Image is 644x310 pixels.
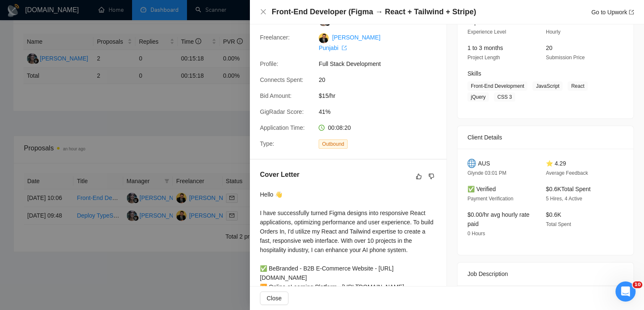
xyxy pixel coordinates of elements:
[478,159,490,168] span: AUS
[319,33,329,43] img: c1jKSOdp3j_YKhFRrEROF75V35No8Ny3ntj7_tXXcz2tbFAUDkgj0Wg7zfNy22yJ3c
[467,159,476,168] img: 🌐
[319,139,348,149] span: Outbound
[615,281,636,302] iframe: Intercom live chat
[414,171,424,181] button: like
[319,91,444,100] span: $15/hr
[467,55,500,60] span: Project Length
[260,34,290,41] span: Freelancer:
[467,126,623,149] div: Client Details
[319,59,444,68] span: Full Stack Development
[467,70,481,77] span: Skills
[546,45,553,51] span: 20
[467,263,623,285] div: Job Description
[272,7,476,17] h4: Front-End Developer (Figma → React + Tailwind + Stripe)
[467,170,506,176] span: Glynde 03:01 PM
[260,76,304,83] span: Connects Spent:
[260,124,305,131] span: Application Time:
[319,34,380,51] a: [PERSON_NAME] Punjabi export
[467,92,489,102] span: jQuery
[546,29,561,35] span: Hourly
[319,125,325,131] span: clock-circle
[416,173,422,180] span: like
[260,8,267,16] button: Close
[428,173,434,180] span: dislike
[467,211,530,227] span: $0.00/hr avg hourly rate paid
[467,186,496,192] span: ✅ Verified
[342,45,347,50] span: export
[467,231,485,236] span: 0 Hours
[467,45,503,51] span: 1 to 3 months
[629,10,634,15] span: export
[260,92,292,99] span: Bid Amount:
[260,60,278,67] span: Profile:
[426,171,436,181] button: dislike
[267,294,282,303] span: Close
[467,29,506,35] span: Experience Level
[494,92,515,102] span: CSS 3
[260,8,267,15] span: close
[546,170,588,176] span: Average Feedback
[467,196,513,202] span: Payment Verification
[546,211,561,218] span: $0.6K
[260,292,288,305] button: Close
[328,124,351,131] span: 00:08:20
[260,170,299,180] h5: Cover Letter
[546,160,566,167] span: ⭐ 4.29
[546,221,571,227] span: Total Spent
[591,9,634,16] a: Go to Upworkexport
[568,81,587,91] span: React
[260,140,274,147] span: Type:
[633,281,642,288] span: 10
[532,81,563,91] span: JavaScript
[319,75,444,84] span: 20
[546,186,591,192] span: $0.6K Total Spent
[467,81,527,91] span: Front-End Development
[319,107,444,116] span: 41%
[260,108,304,115] span: GigRadar Score:
[546,55,585,60] span: Submission Price
[546,196,582,202] span: 5 Hires, 4 Active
